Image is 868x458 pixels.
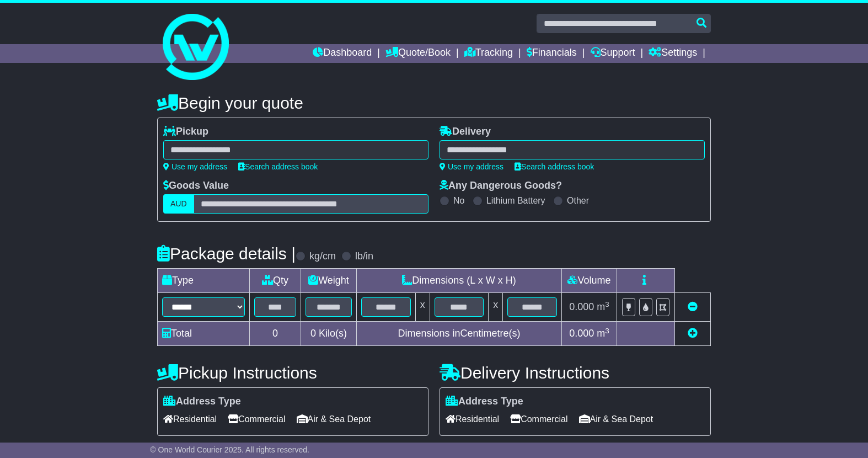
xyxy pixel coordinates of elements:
[489,293,503,322] td: x
[163,162,227,171] a: Use my address
[313,44,372,63] a: Dashboard
[301,322,357,346] td: Kilo(s)
[440,364,711,382] h4: Delivery Instructions
[515,162,594,171] a: Search address book
[649,44,697,63] a: Settings
[464,44,513,63] a: Tracking
[605,300,609,308] sup: 3
[579,411,653,428] span: Air & Sea Depot
[688,328,698,339] a: Add new item
[569,301,594,312] span: 0.000
[415,293,430,322] td: x
[150,445,309,454] span: © One World Courier 2025. All rights reserved.
[453,195,464,206] label: No
[527,44,577,63] a: Financials
[310,328,316,339] span: 0
[158,269,250,293] td: Type
[228,411,285,428] span: Commercial
[440,126,491,138] label: Delivery
[301,269,357,293] td: Weight
[567,195,589,206] label: Other
[605,327,609,335] sup: 3
[250,269,301,293] td: Qty
[238,162,318,171] a: Search address book
[510,411,567,428] span: Commercial
[597,301,609,312] span: m
[597,328,609,339] span: m
[297,411,371,428] span: Air & Sea Depot
[355,251,373,263] label: lb/in
[688,301,698,312] a: Remove this item
[163,411,217,428] span: Residential
[309,251,336,263] label: kg/cm
[561,269,617,293] td: Volume
[157,364,428,382] h4: Pickup Instructions
[569,328,594,339] span: 0.000
[356,269,561,293] td: Dimensions (L x W x H)
[446,396,523,408] label: Address Type
[157,244,296,263] h4: Package details |
[163,126,208,138] label: Pickup
[163,194,194,214] label: AUD
[440,180,562,192] label: Any Dangerous Goods?
[385,44,451,63] a: Quote/Book
[486,195,545,206] label: Lithium Battery
[163,180,229,192] label: Goods Value
[157,94,711,112] h4: Begin your quote
[446,411,499,428] span: Residential
[440,162,503,171] a: Use my address
[356,322,561,346] td: Dimensions in Centimetre(s)
[591,44,635,63] a: Support
[163,396,241,408] label: Address Type
[158,322,250,346] td: Total
[250,322,301,346] td: 0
